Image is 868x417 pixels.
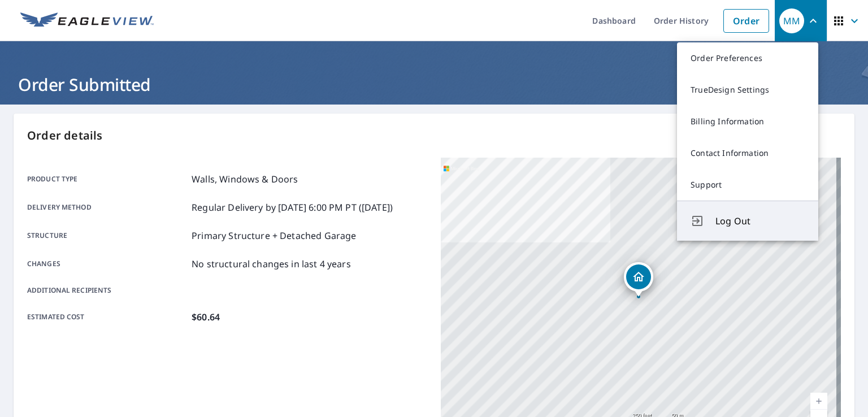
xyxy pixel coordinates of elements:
a: Contact Information [677,137,818,169]
a: Billing Information [677,106,818,137]
img: EV Logo [20,12,154,29]
a: TrueDesign Settings [677,74,818,106]
p: Walls, Windows & Doors [192,172,298,186]
span: Log Out [715,214,805,228]
p: Structure [27,229,187,242]
div: Dropped pin, building 1, Residential property, 6398 Castor Ave Philadelphia, PA 19149 [624,262,653,297]
a: Order [723,9,769,33]
a: Support [677,169,818,201]
p: Changes [27,257,187,271]
a: Order Preferences [677,42,818,74]
p: Additional recipients [27,285,187,296]
p: Order details [27,127,841,144]
p: Delivery method [27,201,187,214]
p: $60.64 [192,310,220,324]
a: Current Level 17, Zoom In [810,393,827,410]
h1: Order Submitted [14,73,854,96]
p: Product type [27,172,187,186]
p: No structural changes in last 4 years [192,257,351,271]
p: Primary Structure + Detached Garage [192,229,356,242]
button: Log Out [677,201,818,241]
p: Estimated cost [27,310,187,324]
div: MM [779,8,804,33]
p: Regular Delivery by [DATE] 6:00 PM PT ([DATE]) [192,201,393,214]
